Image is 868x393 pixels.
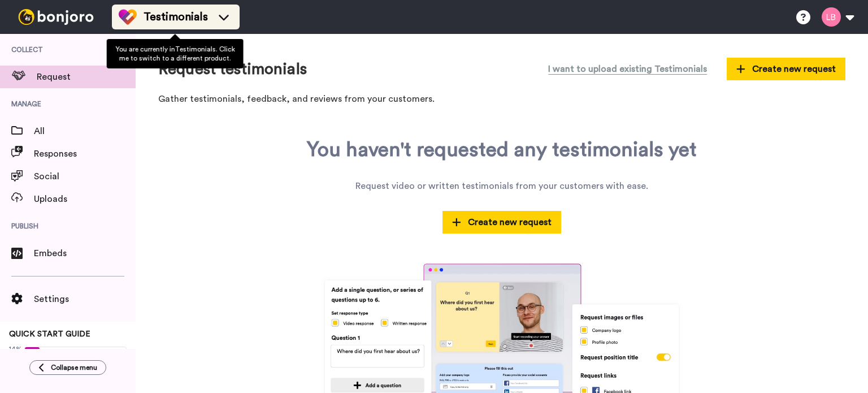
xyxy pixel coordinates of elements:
span: You are currently in Testimonials . Click me to switch to a different product. [115,46,235,62]
span: I want to upload existing Testimonials [548,62,707,76]
button: I want to upload existing Testimonials [540,57,715,81]
h1: Request testimonials [158,61,307,78]
button: Create new request [727,58,845,80]
span: Uploads [34,192,136,206]
span: QUICK START GUIDE [9,330,90,338]
span: Create new request [736,62,836,76]
span: All [34,124,136,138]
span: Collapse menu [51,363,97,372]
span: Testimonials [144,9,208,25]
div: You haven't requested any testimonials yet [307,139,697,161]
span: Request [37,70,136,84]
span: 14% [9,344,22,353]
div: Request video or written testimonials from your customers with ease. [355,179,648,193]
span: Responses [34,147,136,161]
span: Social [34,170,136,183]
button: Collapse menu [29,360,106,375]
button: Create new request [442,211,561,234]
img: bj-logo-header-white.svg [14,9,98,25]
span: Create new request [452,215,552,229]
img: tm-color.svg [119,8,137,26]
p: Gather testimonials, feedback, and reviews from your customers. [158,93,845,106]
span: Settings [34,292,136,306]
span: Embeds [34,247,136,260]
